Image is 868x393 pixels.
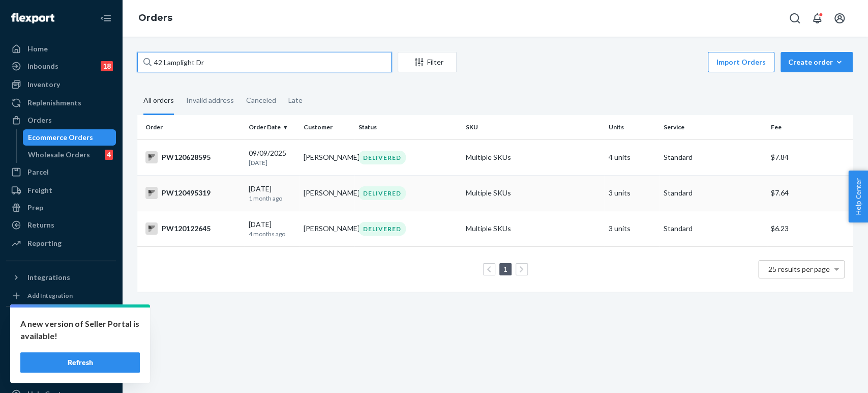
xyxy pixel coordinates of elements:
[848,171,868,222] button: Help Center
[249,148,295,167] div: 09/09/2025
[27,44,48,54] div: Home
[27,238,62,248] div: Reporting
[245,115,300,139] th: Order Date
[462,139,605,175] td: Multiple SKUs
[358,151,406,164] div: DELIVERED
[130,4,181,33] ol: breadcrumbs
[23,129,116,146] a: Ecommerce Orders
[767,211,853,246] td: $6.23
[358,186,406,200] div: DELIVERED
[300,211,354,246] td: [PERSON_NAME]
[664,188,763,198] p: Standard
[105,150,113,160] div: 4
[288,87,303,114] div: Late
[27,115,52,125] div: Orders
[767,175,853,211] td: $7.64
[300,175,354,211] td: [PERSON_NAME]
[249,184,295,203] div: [DATE]
[660,115,767,139] th: Service
[145,151,241,163] div: PW120628595
[354,115,462,139] th: Status
[28,150,90,160] div: Wholesale Orders
[358,222,406,236] div: DELIVERED
[27,98,81,108] div: Replenishments
[6,112,116,128] a: Orders
[145,187,241,199] div: PW120495319
[708,52,774,72] button: Import Orders
[6,335,116,347] a: Add Fast Tag
[6,351,116,368] a: Settings
[27,203,43,213] div: Prep
[20,318,140,342] p: A new version of Seller Portal is available!
[11,13,54,23] img: Flexport logo
[300,139,354,175] td: [PERSON_NAME]
[145,222,241,235] div: PW120122645
[6,76,116,93] a: Inventory
[807,8,827,29] button: Open notifications
[6,182,116,199] a: Freight
[27,185,52,195] div: Freight
[788,57,845,67] div: Create order
[249,230,295,238] p: 4 months ago
[6,95,116,111] a: Replenishments
[96,8,116,29] button: Close Navigation
[768,265,830,273] span: 25 results per page
[28,132,93,143] div: Ecommerce Orders
[605,211,660,246] td: 3 units
[501,265,510,273] a: Page 1 is your current page
[398,57,456,67] div: Filter
[6,290,116,302] a: Add Integration
[6,269,116,286] button: Integrations
[462,115,605,139] th: SKU
[27,272,70,283] div: Integrations
[249,219,295,238] div: [DATE]
[664,152,763,162] p: Standard
[6,235,116,251] a: Reporting
[27,167,49,177] div: Parcel
[27,291,73,300] div: Add Integration
[829,8,850,29] button: Open account menu
[605,139,660,175] td: 4 units
[249,158,295,167] p: [DATE]
[767,139,853,175] td: $7.84
[304,123,350,131] div: Customer
[138,12,172,23] a: Orders
[186,87,234,114] div: Invalid address
[6,41,116,57] a: Home
[27,61,58,71] div: Inbounds
[6,164,116,180] a: Parcel
[20,352,140,373] button: Refresh
[6,58,116,74] a: Inbounds18
[767,115,853,139] th: Fee
[27,79,60,90] div: Inventory
[27,220,54,230] div: Returns
[101,61,113,71] div: 18
[143,87,174,115] div: All orders
[781,52,853,72] button: Create order
[462,175,605,211] td: Multiple SKUs
[6,200,116,216] a: Prep
[137,115,245,139] th: Order
[664,223,763,234] p: Standard
[6,315,116,331] button: Fast Tags
[6,217,116,233] a: Returns
[605,175,660,211] td: 3 units
[398,52,457,72] button: Filter
[249,194,295,203] p: 1 month ago
[246,87,276,114] div: Canceled
[6,369,116,385] a: Talk to Support
[462,211,605,246] td: Multiple SKUs
[23,147,116,163] a: Wholesale Orders4
[785,8,805,29] button: Open Search Box
[137,52,392,72] input: Search orders
[605,115,660,139] th: Units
